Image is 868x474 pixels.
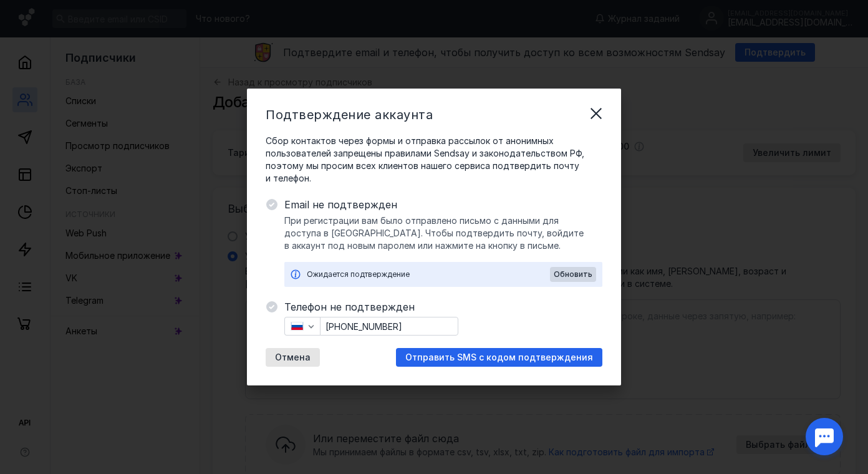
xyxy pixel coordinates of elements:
[307,268,550,281] div: Ожидается подтверждение
[266,107,433,122] span: Подтверждение аккаунта
[554,270,592,279] span: Обновить
[550,267,596,282] button: Обновить
[266,348,320,367] button: Отмена
[284,215,602,252] span: При регистрации вам было отправлено письмо с данными для доступа в [GEOGRAPHIC_DATA]. Чтобы подтв...
[396,348,602,367] button: Отправить SMS с кодом подтверждения
[405,352,593,363] span: Отправить SMS с кодом подтверждения
[266,135,602,185] span: Сбор контактов через формы и отправка рассылок от анонимных пользователей запрещены правилами Sen...
[275,352,311,363] span: Отмена
[284,299,602,314] span: Телефон не подтвержден
[284,197,602,212] span: Email не подтвержден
